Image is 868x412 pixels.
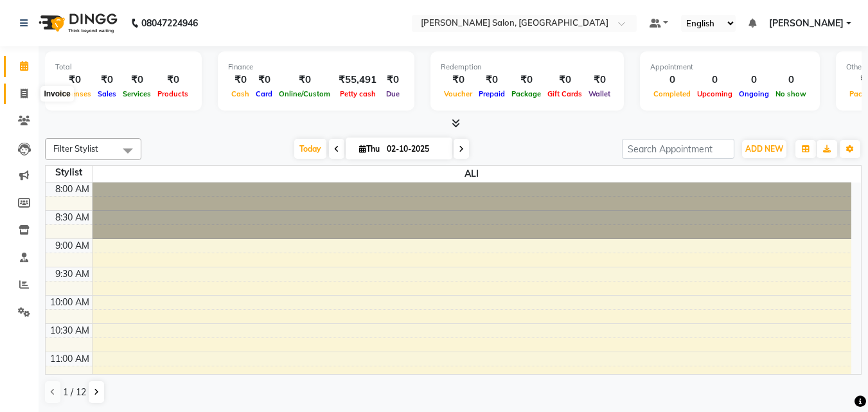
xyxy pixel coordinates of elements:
[382,73,404,87] div: ₹0
[475,89,508,98] span: Prepaid
[63,386,86,399] span: 1 / 12
[383,139,447,159] input: 2025-10-02
[55,73,94,87] div: ₹0
[93,166,852,182] span: ALI
[53,267,92,281] div: 9:30 AM
[650,62,810,73] div: Appointment
[383,89,403,98] span: Due
[585,73,614,87] div: ₹0
[276,73,333,87] div: ₹0
[736,89,772,98] span: Ongoing
[276,89,333,98] span: Online/Custom
[441,89,475,98] span: Voucher
[650,73,694,87] div: 0
[252,89,276,98] span: Card
[154,73,191,87] div: ₹0
[356,144,383,154] span: Thu
[772,89,810,98] span: No show
[53,211,92,224] div: 8:30 AM
[772,73,810,87] div: 0
[228,73,252,87] div: ₹0
[694,89,736,98] span: Upcoming
[585,89,614,98] span: Wallet
[544,73,585,87] div: ₹0
[508,89,544,98] span: Package
[94,73,120,87] div: ₹0
[228,62,404,73] div: Finance
[48,352,92,366] div: 11:00 AM
[769,17,844,30] span: [PERSON_NAME]
[55,62,191,73] div: Total
[475,73,508,87] div: ₹0
[441,62,614,73] div: Redemption
[337,89,379,98] span: Petty cash
[252,73,276,87] div: ₹0
[46,166,92,179] div: Stylist
[333,73,382,87] div: ₹55,491
[33,5,121,41] img: logo
[742,140,786,158] button: ADD NEW
[228,89,252,98] span: Cash
[154,89,191,98] span: Products
[441,73,475,87] div: ₹0
[48,296,92,309] div: 10:00 AM
[53,143,98,154] span: Filter Stylist
[53,183,92,196] div: 8:00 AM
[120,73,154,87] div: ₹0
[141,5,198,41] b: 08047224946
[544,89,585,98] span: Gift Cards
[650,89,694,98] span: Completed
[53,239,92,253] div: 9:00 AM
[694,73,736,87] div: 0
[120,89,154,98] span: Services
[736,73,772,87] div: 0
[745,144,783,154] span: ADD NEW
[94,89,120,98] span: Sales
[508,73,544,87] div: ₹0
[622,139,734,159] input: Search Appointment
[294,139,326,159] span: Today
[40,86,73,102] div: Invoice
[48,324,92,337] div: 10:30 AM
